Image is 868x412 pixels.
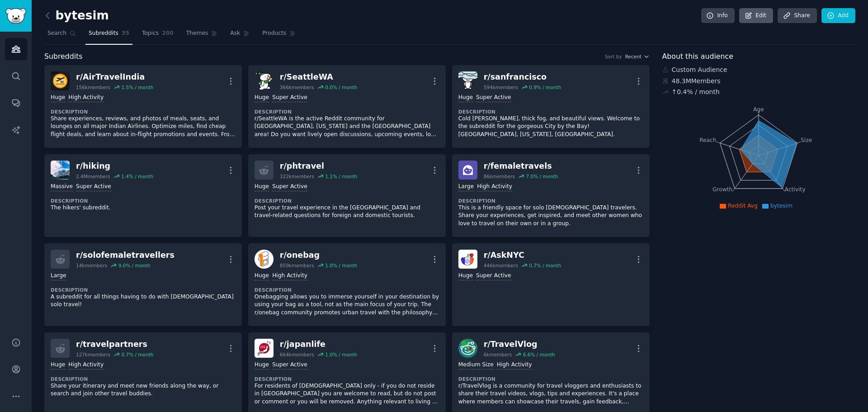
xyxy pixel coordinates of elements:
[484,173,515,180] div: 86k members
[121,173,153,180] div: 1.4 % / month
[89,29,118,38] span: Subreddits
[255,94,269,102] div: Huge
[51,115,236,139] p: Share experiences, reviews, and photos of meals, seats, and lounges on all major Indian Airlines....
[272,361,307,369] div: Super Active
[484,161,558,172] div: r/ femaletravels
[605,53,622,60] div: Sort by
[248,243,446,326] a: onebagr/onebag859kmembers1.0% / monthHugeHigh ActivityDescriptionOnebagging allows you to immerse...
[458,382,643,406] p: r/TravelVlog is a community for travel vloggers and enthusiasts to share their travel videos, vlo...
[44,26,79,45] a: Search
[280,84,314,90] div: 366k members
[272,183,307,191] div: Super Active
[484,351,512,358] div: 6k members
[85,26,132,45] a: Subreddits35
[280,339,357,350] div: r/ japanlife
[259,26,299,45] a: Products
[51,287,236,293] dt: Description
[625,53,642,60] span: Recent
[672,87,720,97] div: ↑ 0.4 % / month
[458,161,477,180] img: femaletravels
[784,186,805,193] tspan: Activity
[255,376,439,382] dt: Description
[325,84,357,90] div: 0.0 % / month
[142,29,159,38] span: Topics
[325,262,357,269] div: 1.0 % / month
[255,109,439,115] dt: Description
[76,173,110,180] div: 2.4M members
[325,351,357,358] div: 1.0 % / month
[280,262,314,269] div: 859k members
[280,250,357,261] div: r/ onebag
[255,293,439,317] p: Onebagging allows you to immerse yourself in your destination by using your bag as a tool, not as...
[255,272,269,280] div: Huge
[44,243,242,326] a: r/solofemaletravellers14kmembers9.0% / monthLargeDescriptionA subreddit for all things having to ...
[76,351,110,358] div: 127k members
[51,361,65,369] div: Huge
[753,106,764,113] tspan: Age
[821,8,855,24] a: Add
[47,29,66,38] span: Search
[280,71,357,83] div: r/ SeattleWA
[51,376,236,382] dt: Description
[452,243,650,326] a: AskNYCr/AskNYC446kmembers0.7% / monthHugeSuper Active
[255,204,439,220] p: Post your travel experience in the [GEOGRAPHIC_DATA] and travel-related questions for foreign and...
[44,154,242,237] a: hikingr/hiking2.4Mmembers1.4% / monthMassiveSuper ActiveDescriptionThe hikers' subreddit.
[458,198,643,204] dt: Description
[5,8,26,24] img: GummySearch logo
[51,71,70,90] img: AirTravelIndia
[523,351,555,358] div: 6.6 % / month
[248,154,446,237] a: r/phtravel322kmembers1.1% / monthHugeSuper ActiveDescriptionPost your travel experience in the [G...
[625,53,650,60] button: Recent
[280,161,357,172] div: r/ phtravel
[68,361,104,369] div: High Activity
[118,262,151,269] div: 9.0 % / month
[255,198,439,204] dt: Description
[801,137,812,143] tspan: Size
[458,115,643,139] p: Cold [PERSON_NAME], thick fog, and beautiful views. Welcome to the subreddit for the gorgeous Cit...
[699,137,717,143] tspan: Reach
[76,262,107,269] div: 14k members
[458,361,494,369] div: Medium Size
[526,173,558,180] div: 7.0 % / month
[248,65,446,148] a: SeattleWAr/SeattleWA366kmembers0.0% / monthHugeSuper ActiveDescriptionr/SeattleWA is the active R...
[477,183,512,191] div: High Activity
[662,65,856,75] div: Custom Audience
[484,339,555,350] div: r/ TravelVlog
[255,183,269,191] div: Huge
[76,339,153,350] div: r/ travelpartners
[255,287,439,293] dt: Description
[458,71,477,90] img: sanfrancisco
[452,65,650,148] a: sanfranciscor/sanfrancisco594kmembers0.9% / monthHugeSuper ActiveDescriptionCold [PERSON_NAME], t...
[325,173,357,180] div: 1.1 % / month
[458,94,473,102] div: Huge
[458,272,473,280] div: Huge
[497,361,532,369] div: High Activity
[529,262,561,269] div: 0.7 % / month
[121,84,153,90] div: 1.5 % / month
[272,94,307,102] div: Super Active
[255,250,274,269] img: onebag
[452,154,650,237] a: femaletravelsr/femaletravels86kmembers7.0% / monthLargeHigh ActivityDescriptionThis is a friendly...
[476,94,511,102] div: Super Active
[76,71,153,83] div: r/ AirTravelIndia
[51,161,70,180] img: hiking
[701,8,735,24] a: Info
[183,26,221,45] a: Themes
[44,65,242,148] a: AirTravelIndiar/AirTravelIndia156kmembers1.5% / monthHugeHigh ActivityDescriptionShare experience...
[122,29,129,38] span: 35
[280,173,314,180] div: 322k members
[739,8,773,24] a: Edit
[51,183,73,191] div: Massive
[44,51,83,62] span: Subreddits
[484,71,561,83] div: r/ sanfrancisco
[76,183,111,191] div: Super Active
[162,29,174,38] span: 200
[778,8,816,24] a: Share
[51,94,65,102] div: Huge
[227,26,253,45] a: Ask
[255,382,439,406] p: For residents of [DEMOGRAPHIC_DATA] only - if you do not reside in [GEOGRAPHIC_DATA] you are welc...
[76,250,175,261] div: r/ solofemaletravellers
[51,204,236,212] p: The hikers' subreddit.
[662,76,856,86] div: 48.3M Members
[255,361,269,369] div: Huge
